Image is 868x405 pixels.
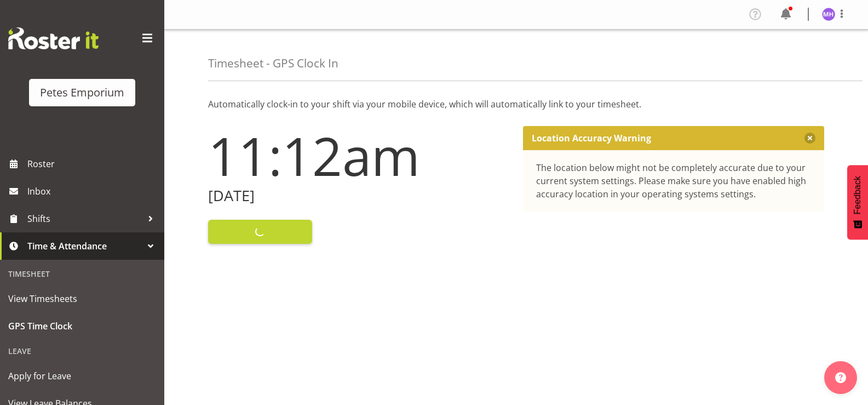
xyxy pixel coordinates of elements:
[208,57,338,70] h4: Timesheet - GPS Clock In
[835,372,846,383] img: help-xxl-2.png
[3,312,162,340] a: GPS Time Clock
[804,133,815,144] button: Close message
[853,176,863,214] span: Feedback
[27,156,159,172] span: Roster
[27,183,159,199] span: Inbox
[536,161,812,201] div: The location below might not be completely accurate due to your current system settings. Please m...
[8,290,156,307] span: View Timesheets
[208,187,510,204] h2: [DATE]
[208,126,510,185] h1: 11:12am
[27,210,142,227] span: Shifts
[8,27,99,49] img: Rosterit website logo
[847,165,868,239] button: Feedback - Show survey
[3,285,162,312] a: View Timesheets
[3,263,162,285] div: Timesheet
[3,362,162,390] a: Apply for Leave
[822,8,835,21] img: mackenzie-halford4471.jpg
[27,238,142,254] span: Time & Attendance
[8,368,156,384] span: Apply for Leave
[8,318,156,334] span: GPS Time Clock
[3,340,162,362] div: Leave
[208,98,824,111] p: Automatically clock-in to your shift via your mobile device, which will automatically link to you...
[532,133,651,144] p: Location Accuracy Warning
[40,84,124,101] div: Petes Emporium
